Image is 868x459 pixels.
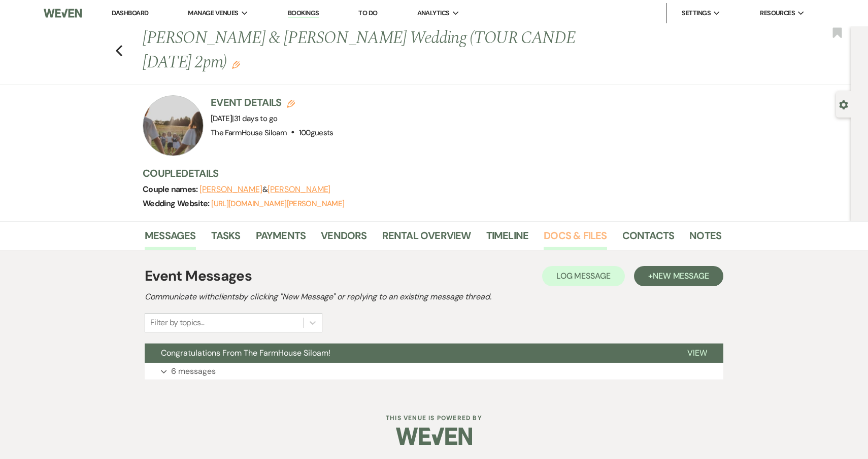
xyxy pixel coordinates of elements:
[417,8,450,18] span: Analytics
[143,26,597,74] h1: [PERSON_NAME] & [PERSON_NAME] Wedding (TOUR CANDE [DATE] 2pm)
[161,348,330,358] span: Congratulations From The FarmHouse Siloam!
[358,9,377,17] a: To Do
[145,291,723,303] h2: Communicate with clients by clicking "New Message" or replying to an existing message thread.
[542,266,625,286] button: Log Message
[687,348,707,358] span: View
[634,266,723,286] button: +New Message
[199,184,330,195] span: &
[556,271,611,281] span: Log Message
[44,3,82,24] img: Weven Logo
[839,99,848,109] button: Open lead details
[486,227,529,250] a: Timeline
[211,128,287,138] span: The FarmHouse Siloam
[760,8,795,18] span: Resources
[211,199,344,209] a: [URL][DOMAIN_NAME][PERSON_NAME]
[143,166,711,180] h3: Couple Details
[188,8,238,18] span: Manage Venues
[544,227,607,250] a: Docs & Files
[232,113,277,124] span: |
[145,363,723,380] button: 6 messages
[211,113,277,124] span: [DATE]
[145,343,671,363] button: Congratulations From The FarmHouse Siloam!
[689,227,721,250] a: Notes
[145,265,252,287] h1: Event Messages
[682,8,711,18] span: Settings
[653,271,709,281] span: New Message
[211,227,241,250] a: Tasks
[256,227,306,250] a: Payments
[321,227,366,250] a: Vendors
[143,198,211,209] span: Wedding Website:
[232,60,240,69] button: Edit
[171,365,216,378] p: 6 messages
[622,227,675,250] a: Contacts
[112,9,148,17] a: Dashboard
[234,113,278,124] span: 31 days to go
[143,184,199,195] span: Couple names:
[288,9,319,18] a: Bookings
[382,227,471,250] a: Rental Overview
[396,418,472,454] img: Weven Logo
[150,317,205,329] div: Filter by topics...
[671,343,723,363] button: View
[299,128,333,138] span: 100 guests
[199,185,262,194] button: [PERSON_NAME]
[211,95,333,109] h3: Event Details
[145,227,196,250] a: Messages
[268,185,330,194] button: [PERSON_NAME]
